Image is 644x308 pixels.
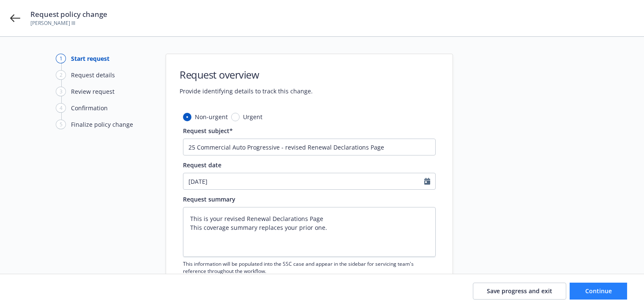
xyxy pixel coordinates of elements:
[71,120,133,129] div: Finalize policy change
[56,54,66,63] div: 1
[243,112,262,121] span: Urgent
[473,283,566,300] button: Save progress and exit
[183,113,191,121] input: Non-urgent
[56,87,66,96] div: 3
[183,173,424,189] input: MM/DD/YYYY
[56,120,66,129] div: 5
[30,19,107,27] span: [PERSON_NAME] III
[424,178,430,185] svg: Calendar
[183,139,436,155] input: The subject will appear in the summary list view for quick reference.
[71,54,109,63] div: Start request
[570,283,627,300] button: Continue
[183,161,221,169] span: Request date
[183,195,235,203] span: Request summary
[71,87,115,96] div: Review request
[231,113,240,121] input: Urgent
[195,112,228,121] span: Non-urgent
[30,9,107,19] span: Request policy change
[56,70,66,80] div: 2
[56,103,66,113] div: 4
[183,260,436,275] span: This information will be populated into the SSC case and appear in the sidebar for servicing team...
[183,207,436,257] textarea: This is your revised Renewal Declarations Page This coverage summary replaces your prior one.
[180,68,313,82] h1: Request overview
[183,127,233,135] span: Request subject*
[585,287,612,295] span: Continue
[71,104,108,112] div: Confirmation
[71,71,115,79] div: Request details
[487,287,552,295] span: Save progress and exit
[180,87,313,95] span: Provide identifying details to track this change.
